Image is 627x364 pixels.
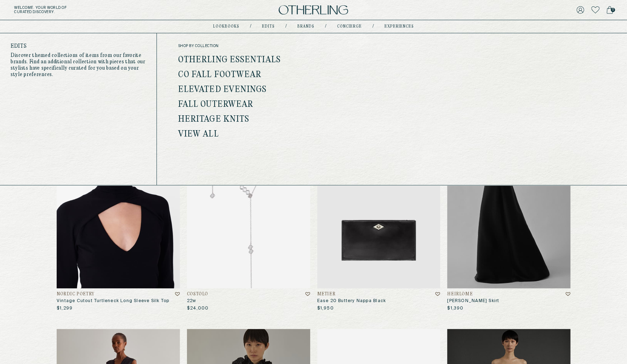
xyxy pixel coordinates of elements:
[178,44,324,48] span: shop by collection
[178,130,219,139] a: View all
[447,122,570,288] img: Rosalie Skirt
[337,25,362,28] a: concierge
[279,5,348,15] img: logo
[178,100,253,109] a: Fall Outerwear
[178,85,267,94] a: Elevated Evenings
[611,8,615,12] span: 0
[317,122,440,311] a: Ease 20 Buttery Nappa BlackMetierEase 20 Buttery Nappa Black$1,950
[178,56,281,65] a: Otherling Essentials
[11,52,146,78] p: Discover themed collections of items from our favorite brands. Find an additional collection with...
[250,24,251,29] div: /
[187,306,209,311] p: $24,000
[372,24,374,29] div: /
[187,122,310,288] img: 22W
[57,122,180,311] a: Vintage Cutout Turtleneck Long Sleeve Silk TopNordic PoetryVintage Cutout Turtleneck Long Sleeve ...
[317,292,336,297] h4: Metier
[606,5,613,15] a: 0
[447,122,570,311] a: Rosalie SkirtHeirlome[PERSON_NAME] Skirt$1,390
[57,292,95,297] h4: Nordic Poetry
[317,298,440,304] h3: Ease 20 Buttery Nappa Black
[213,25,239,28] a: lookbooks
[178,115,249,124] a: Heritage Knits
[384,25,414,28] a: experiences
[317,306,334,311] p: $1,950
[447,306,463,311] p: $1,390
[325,24,326,29] div: /
[57,298,180,304] h3: Vintage Cutout Turtleneck Long Sleeve Silk Top
[57,122,180,288] img: Vintage Cutout Turtleneck Long Sleeve Silk Top
[447,292,473,297] h4: Heirlome
[317,122,440,288] img: Ease 20 Buttery Nappa Black
[297,25,314,28] a: Brands
[178,70,262,80] a: Co Fall Footwear
[57,306,73,311] p: $1,299
[14,6,194,14] h5: Welcome . Your world of curated discovery.
[187,292,208,297] h4: COSTOLO
[11,44,146,49] h4: Edits
[187,122,310,311] a: 22WCOSTOLO22w$24,000
[447,298,570,304] h3: [PERSON_NAME] Skirt
[262,25,275,28] a: Edits
[187,298,310,304] h3: 22w
[285,24,287,29] div: /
